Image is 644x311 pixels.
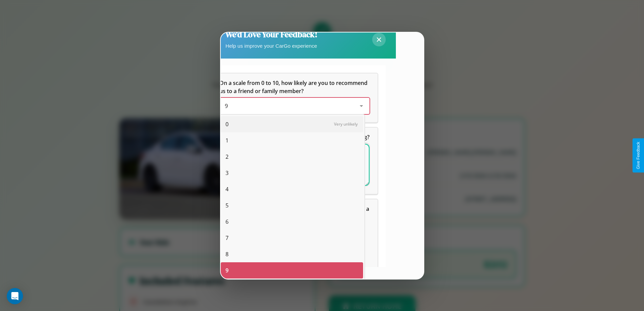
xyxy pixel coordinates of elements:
span: What can we do to make your experience more satisfying? [219,133,369,141]
span: 5 [225,201,229,209]
div: 3 [221,165,363,181]
h2: We'd Love Your Feedback! [225,29,317,40]
span: 8 [225,250,229,258]
span: 9 [225,102,228,110]
div: 8 [221,246,363,262]
span: 2 [225,153,229,161]
div: 2 [221,149,363,165]
div: 6 [221,214,363,230]
div: 7 [221,230,363,246]
span: Very unlikely [334,121,358,127]
span: 9 [225,266,229,274]
div: 1 [221,132,363,149]
div: On a scale from 0 to 10, how likely are you to recommend us to a friend or family member? [211,73,378,122]
span: 3 [225,169,229,177]
span: 1 [225,136,229,145]
p: Help us improve your CarGo experience [225,41,317,50]
span: 4 [225,185,229,193]
div: Open Intercom Messenger [7,288,23,304]
span: 7 [225,234,229,242]
span: Which of the following features do you value the most in a vehicle? [219,205,371,221]
h5: On a scale from 0 to 10, how likely are you to recommend us to a friend or family member? [219,79,369,95]
div: On a scale from 0 to 10, how likely are you to recommend us to a friend or family member? [219,98,369,114]
div: 4 [221,181,363,197]
span: On a scale from 0 to 10, how likely are you to recommend us to a friend or family member? [219,79,369,95]
div: 10 [221,279,363,295]
div: 9 [221,262,363,279]
span: 0 [225,120,229,128]
div: 0 [221,116,363,132]
div: Give Feedback [636,142,641,169]
div: 5 [221,197,363,214]
span: 6 [225,218,229,226]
